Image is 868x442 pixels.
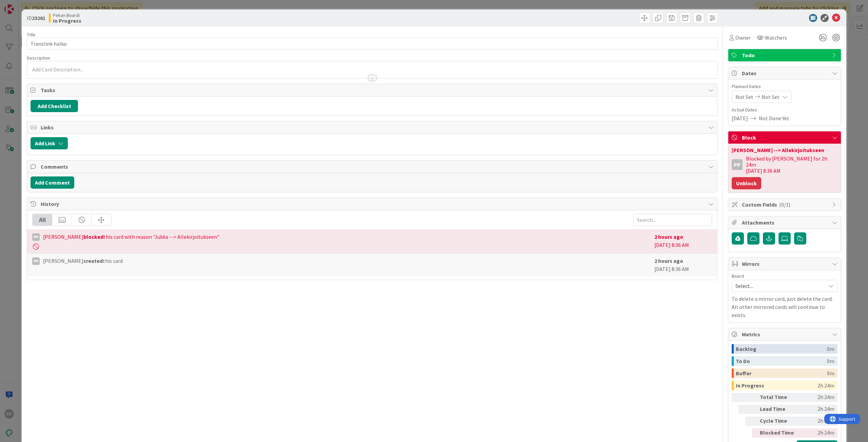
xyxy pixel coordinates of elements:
[27,14,45,22] span: ID
[827,369,834,378] div: 0m
[31,100,78,112] button: Add Checklist
[817,381,834,390] div: 2h 24m
[760,428,797,438] div: Blocked Time
[742,51,829,59] span: Todo
[732,83,837,90] span: Planned Dates
[53,18,81,23] b: In Progress
[14,1,31,9] span: Support
[732,114,748,122] span: [DATE]
[654,233,683,240] b: 2 hours ago
[732,295,837,319] p: To delete a mirror card, just delete the card. All other mirrored cards will continue to exists.
[742,201,829,209] span: Custom Fields
[827,344,834,354] div: 0m
[27,38,717,50] input: type card name here...
[800,428,834,438] div: 2h 24m
[83,257,103,264] b: created
[654,233,712,250] div: [DATE] 8:36 AM
[736,356,827,366] div: To Do
[732,106,837,113] span: Actual Dates
[43,233,219,241] span: [PERSON_NAME] this card with reason "Jukka --> Allekirjoitukseen"
[53,13,81,18] span: Pekan Boardi
[742,69,829,77] span: Dates
[779,201,790,208] span: ( 0/1 )
[742,330,829,338] span: Metrics
[654,257,683,264] b: 2 hours ago
[765,34,787,42] span: Watchers
[746,155,837,174] div: Blocked by [PERSON_NAME] for 2h 24m [DATE] 8:36 AM
[736,369,827,378] div: Buffer
[41,163,705,171] span: Comments
[736,381,817,390] div: In Progress
[32,233,40,241] div: PP
[732,147,837,153] div: [PERSON_NAME] --> Allekirjoitukseen
[759,114,789,122] span: Not Done Yet
[760,417,797,426] div: Cycle Time
[742,218,829,227] span: Attachments
[735,281,822,291] span: Select...
[41,86,705,94] span: Tasks
[800,417,834,426] div: 2h 24m
[735,93,753,101] span: Not Set
[31,176,74,189] button: Add Comment
[33,214,52,226] div: All
[732,274,744,278] span: Board
[27,55,50,61] span: Description
[633,214,712,226] input: Search...
[742,133,829,142] span: Block
[732,177,761,189] button: Unblock
[762,93,780,101] span: Not Set
[41,200,705,208] span: History
[735,34,751,42] span: Owner
[32,257,40,265] div: PP
[827,356,834,366] div: 0m
[736,344,827,354] div: Backlog
[742,260,829,268] span: Mirrors
[27,31,36,38] label: Title
[732,159,743,170] div: PP
[83,233,103,240] b: blocked
[654,257,712,273] div: [DATE] 8:36 AM
[760,393,797,402] div: Total Time
[31,137,68,149] button: Add Link
[760,405,797,414] div: Lead Time
[43,257,123,265] span: [PERSON_NAME] this card
[32,15,45,21] b: 23261
[800,405,834,414] div: 2h 24m
[41,123,705,131] span: Links
[800,393,834,402] div: 2h 24m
